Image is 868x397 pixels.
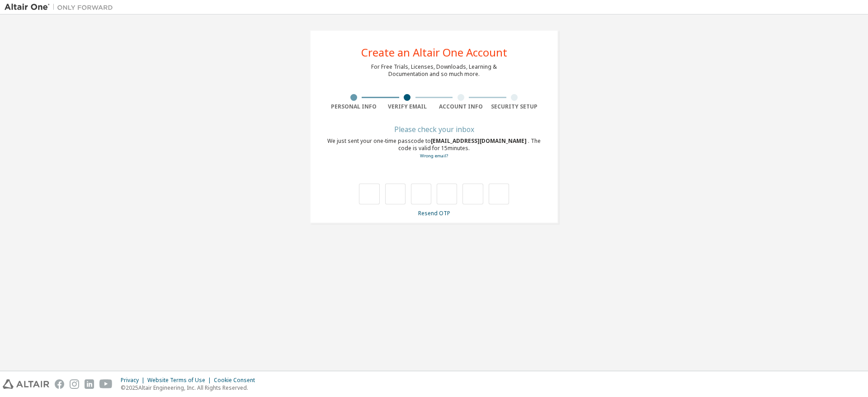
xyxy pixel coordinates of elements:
div: Please check your inbox [327,127,541,132]
a: Resend OTP [418,209,450,217]
div: Security Setup [488,103,542,110]
img: facebook.svg [55,379,64,389]
div: Create an Altair One Account [361,47,507,58]
p: © 2025 Altair Engineering, Inc. All Rights Reserved. [121,384,260,392]
img: Altair One [5,3,118,12]
div: Website Terms of Use [147,377,214,384]
div: We just sent your one-time passcode to . The code is valid for 15 minutes. [327,137,541,160]
img: altair_logo.svg [3,379,49,389]
div: Cookie Consent [214,377,260,384]
a: Go back to the registration form [420,153,448,159]
img: youtube.svg [99,379,113,389]
img: instagram.svg [70,379,79,389]
img: linkedin.svg [85,379,94,389]
span: [EMAIL_ADDRESS][DOMAIN_NAME] [431,137,528,145]
div: Account Info [434,103,488,110]
div: Verify Email [381,103,434,110]
div: Privacy [121,377,147,384]
div: For Free Trials, Licenses, Downloads, Learning & Documentation and so much more. [371,63,497,78]
div: Personal Info [327,103,381,110]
